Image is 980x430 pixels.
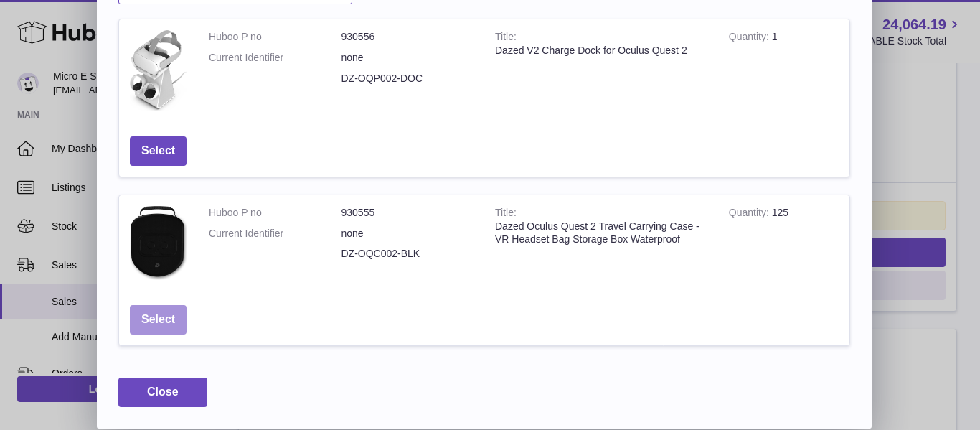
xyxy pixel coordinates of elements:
div: Dazed Oculus Quest 2 Travel Carrying Case -VR Headset Bag Storage Box Waterproof [495,220,707,247]
dd: DZ-OQC002-BLK [341,247,474,261]
td: 1 [718,19,849,125]
dd: none [341,227,474,240]
dt: Current Identifier [209,227,341,240]
img: Dazed Oculus Quest 2 Travel Carrying Case -VR Headset Bag Storage Box Waterproof [130,206,187,281]
dd: 930555 [341,206,474,220]
span: Close [147,385,179,398]
dd: 930556 [341,30,474,44]
strong: Title [495,207,517,222]
strong: Title [495,31,517,46]
strong: Quantity [729,31,772,46]
dt: Huboo P no [209,206,341,220]
strong: Quantity [729,207,772,222]
button: Select [130,136,187,166]
dt: Current Identifier [209,51,341,65]
dd: DZ-OQP002-DOC [341,72,474,85]
dt: Huboo P no [209,30,341,44]
button: Select [130,305,187,335]
div: Dazed V2 Charge Dock for Oculus Quest 2 [495,44,707,57]
img: Dazed V2 Charge Dock for Oculus Quest 2 [130,30,187,111]
button: Close [118,378,207,407]
td: 125 [718,195,849,295]
dd: none [341,51,474,65]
